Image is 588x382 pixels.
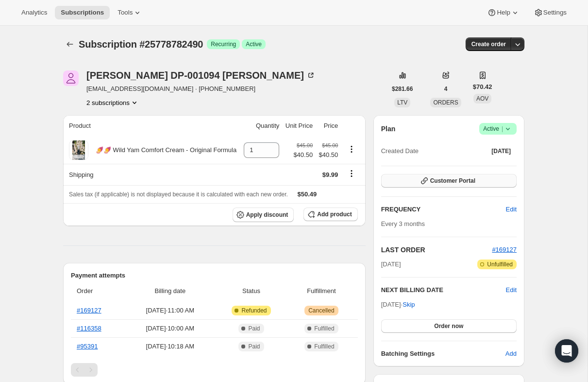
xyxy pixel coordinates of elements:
[86,98,139,107] button: Product actions
[246,211,288,219] span: Apply discount
[322,142,338,148] small: $45.00
[381,319,517,333] button: Order now
[500,202,522,217] button: Edit
[71,363,358,377] nav: Pagination
[241,115,283,137] th: Quantity
[471,40,506,48] span: Create order
[316,115,341,137] th: Price
[63,164,241,185] th: Shipping
[308,307,334,314] span: Cancelled
[241,307,267,314] span: Refunded
[486,144,517,158] button: [DATE]
[506,205,517,214] span: Edit
[88,145,236,155] div: 🍠🍠 Wild Yam Comfort Cream - Original Formula
[505,349,517,359] span: Add
[71,280,126,302] th: Order
[481,6,525,19] button: Help
[492,245,517,255] button: #169127
[502,125,503,133] span: |
[381,245,492,255] h2: LAST ORDER
[314,343,334,350] span: Fulfilled
[381,124,396,134] h2: Plan
[297,142,313,148] small: $45.00
[492,246,517,253] a: #169127
[211,40,236,48] span: Recurring
[129,306,212,315] span: [DATE] · 11:00 AM
[218,286,285,296] span: Status
[319,150,338,160] span: $40.50
[79,39,203,50] span: Subscription #25778782490
[466,37,512,51] button: Create order
[483,124,513,134] span: Active
[293,150,313,160] span: $40.50
[344,168,359,179] button: Shipping actions
[129,342,212,351] span: [DATE] · 10:18 AM
[487,260,513,268] span: Unfulfilled
[246,40,262,48] span: Active
[282,115,316,137] th: Unit Price
[381,260,401,269] span: [DATE]
[118,9,133,17] span: Tools
[322,171,338,178] span: $9.99
[317,210,352,218] span: Add product
[314,325,334,332] span: Fulfilled
[233,208,294,222] button: Apply discount
[438,82,454,96] button: 4
[63,115,241,137] th: Product
[63,70,79,86] span: Ashley DP-001094 Polanco Issa
[248,325,260,332] span: Paid
[77,343,98,350] a: #95391
[71,271,358,280] h2: Payment attempts
[61,9,104,17] span: Subscriptions
[500,346,522,362] button: Add
[248,343,260,350] span: Paid
[381,220,425,227] span: Every 3 months
[381,349,505,359] h6: Batching Settings
[77,307,101,314] a: #169127
[392,85,413,93] span: $281.66
[397,99,407,106] span: LTV
[528,6,572,19] button: Settings
[381,301,415,308] span: [DATE] ·
[63,37,77,51] button: Subscriptions
[543,9,567,17] span: Settings
[491,147,511,155] span: [DATE]
[430,177,475,185] span: Customer Portal
[403,300,415,310] span: Skip
[69,191,288,198] span: Sales tax (if applicable) is not displayed because it is calculated with each new order.
[397,297,420,313] button: Skip
[77,325,101,332] a: #116358
[129,324,212,333] span: [DATE] · 10:00 AM
[506,285,517,295] button: Edit
[434,322,463,330] span: Order now
[473,82,492,92] span: $70.42
[112,6,148,19] button: Tools
[21,9,47,17] span: Analytics
[381,146,419,156] span: Created Date
[497,9,510,17] span: Help
[476,95,488,102] span: AOV
[16,6,53,19] button: Analytics
[381,285,506,295] h2: NEXT BILLING DATE
[55,6,110,19] button: Subscriptions
[86,84,316,94] span: [EMAIL_ADDRESS][DOMAIN_NAME] · [PHONE_NUMBER]
[381,174,517,188] button: Customer Portal
[344,144,359,155] button: Product actions
[433,99,458,106] span: ORDERS
[386,82,419,96] button: $281.66
[555,339,578,363] div: Open Intercom Messenger
[291,286,352,296] span: Fulfillment
[381,205,506,214] h2: FREQUENCY
[129,286,212,296] span: Billing date
[444,85,448,93] span: 4
[86,70,316,80] div: [PERSON_NAME] DP-001094 [PERSON_NAME]
[298,191,317,198] span: $50.49
[303,208,357,221] button: Add product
